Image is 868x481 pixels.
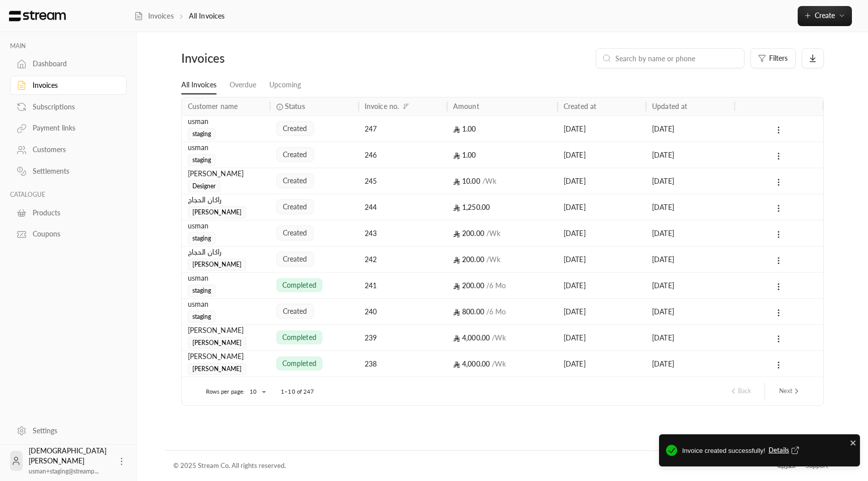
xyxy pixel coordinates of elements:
div: [DATE] [564,116,640,142]
div: 1.00 [453,116,552,142]
span: [PERSON_NAME] [188,259,247,271]
div: [DATE] [564,273,640,298]
div: 247 [365,116,441,142]
p: Rows per page: [206,388,245,396]
span: completed [282,280,316,290]
div: [DATE] [652,299,728,324]
span: [PERSON_NAME] [188,363,247,375]
span: Designer [188,180,221,192]
div: 244 [365,194,441,220]
a: Upcoming [269,76,301,94]
button: Details [769,445,802,455]
div: Subscriptions [33,102,114,112]
span: usman+staging@streamp... [29,467,99,475]
div: [DATE] [652,351,728,377]
span: Status [285,101,305,111]
div: Created at [564,102,596,110]
div: 241 [365,273,441,298]
a: Settings [10,421,127,440]
span: created [283,306,307,316]
div: 242 [365,247,441,272]
div: Invoices [181,50,335,66]
div: [DATE] [564,325,640,350]
div: 10 [245,386,269,398]
img: Logo [8,11,67,22]
p: All Invoices [189,11,225,21]
div: Settings [33,426,114,436]
span: [PERSON_NAME] [188,206,247,218]
span: staging [188,128,216,140]
button: close [850,437,857,447]
div: [DATE] [564,247,640,272]
button: Create [798,6,852,26]
div: [DATE] [564,220,640,246]
div: [DATE] [652,220,728,246]
div: Products [33,208,114,218]
div: 10.00 [453,168,552,194]
div: راكان الحجاج [188,247,264,258]
div: 238 [365,351,441,377]
p: 1–10 of 247 [281,388,314,396]
a: Coupons [10,224,127,244]
span: staging [188,154,216,166]
div: 200.00 [453,273,552,298]
div: usman [188,273,264,284]
span: created [283,202,307,212]
div: 1.00 [453,142,552,168]
div: Dashboard [33,59,114,69]
span: created [283,150,307,160]
p: MAIN [10,42,127,50]
div: [DATE] [564,168,640,194]
div: 800.00 [453,299,552,324]
div: 1,250.00 [453,194,552,220]
a: Overdue [230,76,256,94]
span: completed [282,358,316,369]
div: 243 [365,220,441,246]
div: [DATE] [652,325,728,350]
button: Filters [750,48,796,68]
div: Customers [33,145,114,155]
div: راكان الحجاج [188,194,264,205]
div: [PERSON_NAME] [188,351,264,362]
div: 200.00 [453,247,552,272]
span: / Wk [482,177,496,185]
div: 239 [365,325,441,350]
span: / Wk [492,333,506,342]
a: Dashboard [10,54,127,74]
div: [DATE] [652,194,728,220]
span: Filters [769,55,788,62]
div: Settlements [33,166,114,176]
div: [DATE] [652,142,728,168]
div: [DATE] [652,247,728,272]
div: 4,000.00 [453,351,552,377]
span: created [283,228,307,238]
div: [DEMOGRAPHIC_DATA][PERSON_NAME] [29,446,111,476]
div: 245 [365,168,441,194]
span: completed [282,332,316,342]
p: CATALOGUE [10,191,127,199]
div: [PERSON_NAME] [188,325,264,336]
div: 246 [365,142,441,168]
div: 240 [365,299,441,324]
nav: breadcrumb [134,11,225,21]
div: Updated at [652,102,687,110]
span: created [283,254,307,264]
a: Customers [10,140,127,160]
div: Coupons [33,229,114,239]
span: staging [188,311,216,323]
span: created [283,124,307,134]
div: © 2025 Stream Co. All rights reserved. [173,461,286,471]
div: Customer name [188,102,238,110]
a: All Invoices [181,76,216,94]
div: [DATE] [564,194,640,220]
div: Payment links [33,123,114,133]
div: Invoices [33,80,114,90]
span: Create [815,11,835,20]
span: staging [188,285,216,297]
button: next page [775,383,805,400]
div: usman [188,142,264,153]
div: [PERSON_NAME] [188,168,264,179]
span: / Wk [486,255,500,264]
input: Search by name or phone [615,53,738,64]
